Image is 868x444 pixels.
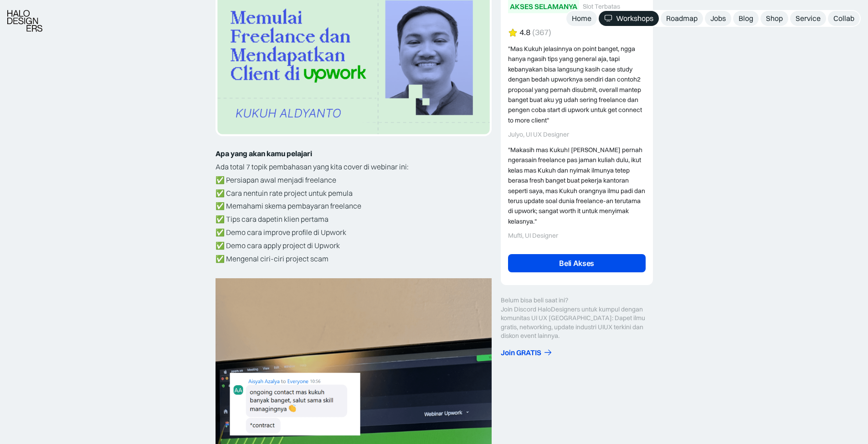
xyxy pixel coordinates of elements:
[501,296,653,341] div: Belum bisa beli saat ini? Join Discord HaloDesigners untuk kumpul dengan komunitas UI UX [GEOGRAP...
[616,14,653,23] div: Workshops
[661,11,703,26] a: Roadmap
[216,174,492,265] p: ✅ Persiapan awal menjadi freelance ✅ Cara nentuin rate project untuk pemula ✅ Memahami skema pemb...
[216,265,492,278] p: ‍
[532,28,551,37] div: (367)
[216,149,312,158] strong: Apa yang akan kamu pelajari
[733,11,759,26] a: Blog
[599,11,659,26] a: Workshops
[760,11,788,26] a: Shop
[710,14,726,23] div: Jobs
[508,145,646,226] div: "Makasih mas Kukuh! [PERSON_NAME] pernah ngerasain freelance pas jaman kuliah dulu, ikut kelas ma...
[739,14,753,23] div: Blog
[796,14,821,23] div: Service
[508,232,646,240] div: Mufti, UI Designer
[583,3,620,10] div: Slot Terbatas
[766,14,783,23] div: Shop
[501,348,541,357] div: Join GRATIS
[572,14,591,23] div: Home
[508,131,646,138] div: Julyo, UI UX Designer
[828,11,860,26] a: Collab
[833,14,854,23] div: Collab
[501,348,653,357] a: Join GRATIS
[519,28,530,37] div: 4.8
[508,44,646,125] div: "Mas Kukuh jelasinnya on point banget, ngga hanya ngasih tips yang general aja, tapi kebanyakan b...
[508,254,646,272] a: Beli Akses
[510,2,577,11] div: AKSES SELAMANYA
[566,11,597,26] a: Home
[666,14,698,23] div: Roadmap
[705,11,731,26] a: Jobs
[790,11,826,26] a: Service
[216,160,492,174] p: Ada total 7 topik pembahasan yang kita cover di webinar ini:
